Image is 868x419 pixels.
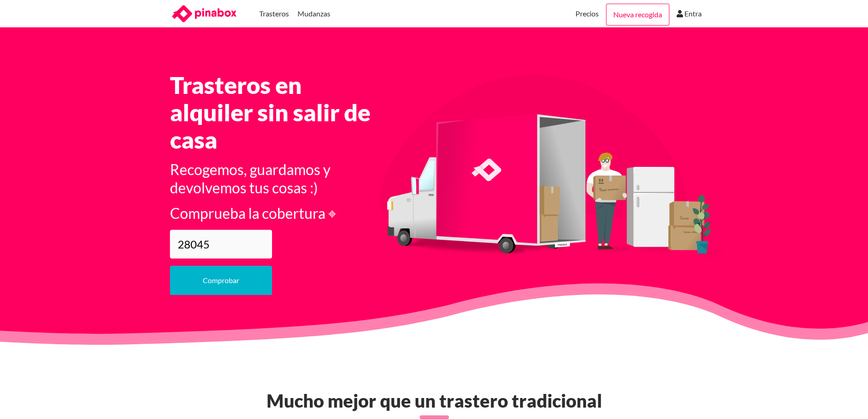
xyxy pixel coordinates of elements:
[170,160,385,197] h3: Recogemos, guardamos y devolvemos tus cosas :)
[704,302,868,419] div: Widget de chat
[170,266,272,295] button: Comprobar
[704,302,868,419] iframe: Chat Widget
[606,4,669,26] a: Nueva recogida
[170,230,272,259] input: Introduce tú código postal
[170,204,385,222] h3: Comprueba la cobertura ⌖
[164,390,704,412] h2: Mucho mejor que un trastero tradicional
[170,71,385,153] h1: Trasteros en alquiler sin salir de casa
